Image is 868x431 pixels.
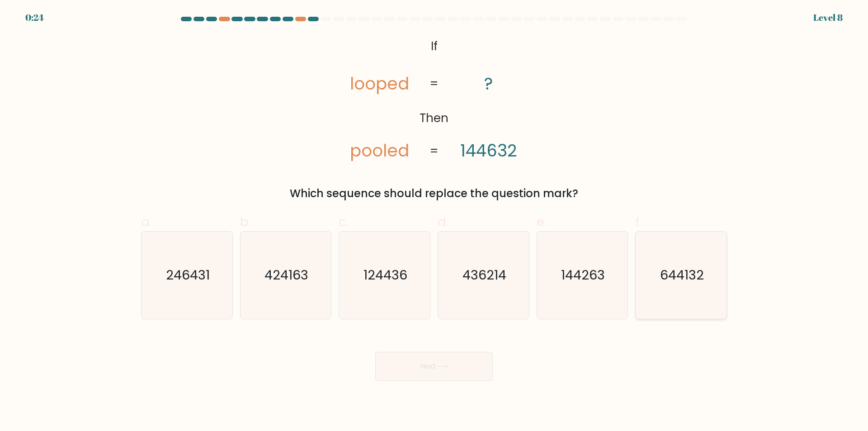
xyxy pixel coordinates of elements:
[438,213,448,231] span: d.
[350,72,409,95] tspan: looped
[375,352,493,381] button: Next
[264,266,308,284] text: 424163
[420,110,448,126] tspan: Then
[813,11,843,24] div: Level 8
[484,72,493,95] tspan: ?
[141,213,152,231] span: a.
[429,143,439,159] tspan: =
[537,213,547,231] span: e.
[660,266,704,284] text: 644132
[146,185,722,202] div: Which sequence should replace the question mark?
[339,213,349,231] span: c.
[431,38,438,54] tspan: If
[363,266,407,284] text: 124436
[350,139,409,162] tspan: pooled
[329,34,539,164] svg: @import url('[URL][DOMAIN_NAME]);
[429,76,439,92] tspan: =
[240,213,251,231] span: b.
[462,266,506,284] text: 436214
[460,139,517,162] tspan: 144632
[166,266,210,284] text: 246431
[635,213,642,231] span: f.
[561,266,605,284] text: 144263
[25,11,44,24] div: 0:24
